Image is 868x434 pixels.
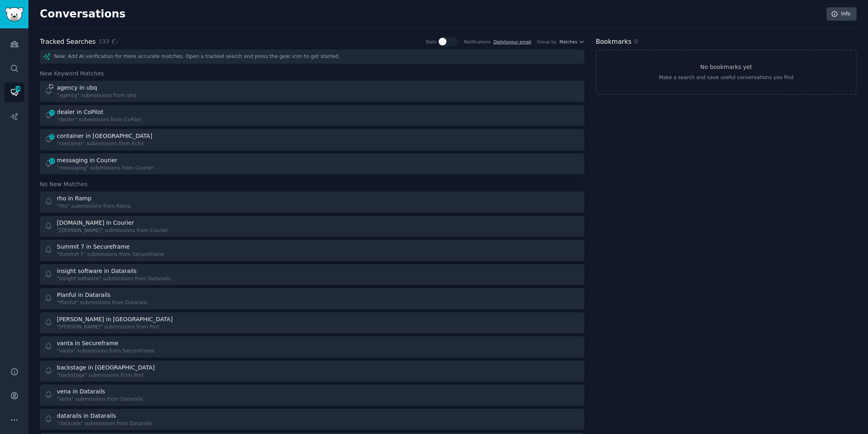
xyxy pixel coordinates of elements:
[40,153,584,175] a: 10messaging in Courier"messaging" submissions from Courier
[57,219,134,227] div: [DOMAIN_NAME] in Courier
[40,409,584,430] a: datarails in Datarails"datarails" submissions from Datarails
[5,7,24,21] img: GummySearch logo
[57,194,91,203] div: rho in Ramp
[57,412,116,420] div: datarails in Datarails
[57,396,143,403] div: "vena" submissions from Datarails
[494,39,531,44] a: Dailytoyour email
[14,86,22,92] span: 186
[40,361,584,382] a: backstage in [GEOGRAPHIC_DATA]"backstage" submissions from Port
[40,191,584,213] a: rho in Ramp"rho" submissions from Ramp
[537,39,556,45] div: Group by
[559,39,577,45] span: Matches
[40,385,584,406] a: vena in Datarails"vena" submissions from Datarails
[40,105,584,127] a: 70dealer in CoPilot"dealer" submissions from CoPilot
[57,227,168,234] div: "[DOMAIN_NAME]" submissions from Courier
[57,92,136,99] div: "agency" submissions from ubq
[40,69,104,78] span: New Keyword Matches
[40,81,584,102] a: agency in ubq"agency" submissions from ubq
[57,156,117,165] div: messaging in Courier
[634,38,638,45] span: 0
[48,158,56,164] span: 10
[57,420,152,428] div: "datarails" submissions from Datarails
[57,84,97,92] div: agency in ubq
[559,39,584,45] button: Matches
[596,37,632,47] h2: Bookmarks
[57,299,147,307] div: "Planful" submissions from Datarails
[40,336,584,358] a: vanta in Secureframe"vanta" submissions from Secureframe
[40,37,95,47] h2: Tracked Searches
[596,49,857,95] a: No bookmarks yetMake a search and save useful conversations you find
[40,180,87,189] span: No New Matches
[57,291,110,299] div: Planful in Datarails
[48,110,56,116] span: 70
[57,132,152,140] div: container in [GEOGRAPHIC_DATA]
[57,116,141,124] div: "dealer" submissions from CoPilot
[40,264,584,286] a: insight software in Datarails"insight software" submissions from Datarails
[57,243,130,251] div: Summit 7 in Secureframe
[57,275,170,283] div: "insight software" submissions from Datarails
[40,312,584,334] a: [PERSON_NAME] in [GEOGRAPHIC_DATA]"[PERSON_NAME]" submissions from Port
[40,288,584,309] a: Planful in Datarails"Planful" submissions from Datarails
[40,129,584,150] a: 21container in [GEOGRAPHIC_DATA]"container" submissions from Echo
[57,363,155,372] div: backstage in [GEOGRAPHIC_DATA]
[57,165,154,172] div: "messaging" submissions from Courier
[426,39,437,45] div: Stats
[4,82,24,102] a: 186
[48,134,56,140] span: 21
[700,63,752,71] h3: No bookmarks yet
[40,8,126,21] h2: Conversations
[57,267,136,275] div: insight software in Datarails
[57,108,103,116] div: dealer in CoPilot
[57,372,156,379] div: "backstage" submissions from Port
[464,39,491,45] div: Notifications
[57,324,174,331] div: "[PERSON_NAME]" submissions from Port
[827,7,857,21] a: Info
[57,203,131,210] div: "rho" submissions from Ramp
[659,74,794,82] div: Make a search and save useful conversations you find
[98,37,109,46] span: 133
[57,140,154,148] div: "container" submissions from Echo
[57,348,154,355] div: "vanta" submissions from Secureframe
[57,387,105,396] div: vena in Datarails
[40,49,584,64] div: New: Add AI verification for more accurate matches. Open a tracked search and press the gear icon...
[57,339,118,348] div: vanta in Secureframe
[40,216,584,237] a: [DOMAIN_NAME] in Courier"[DOMAIN_NAME]" submissions from Courier
[57,315,173,324] div: [PERSON_NAME] in [GEOGRAPHIC_DATA]
[40,240,584,261] a: Summit 7 in Secureframe"Summit 7" submissions from Secureframe
[57,251,164,258] div: "Summit 7" submissions from Secureframe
